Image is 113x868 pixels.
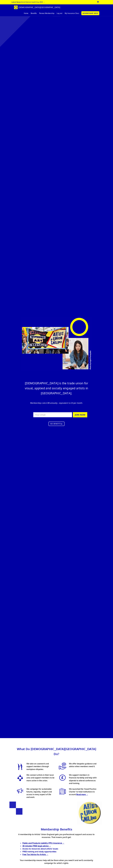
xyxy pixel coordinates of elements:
[22,842,64,844] a: Public and Products Liability (PPL) insurance →
[38,10,55,16] a: Renew Membership
[19,6,60,9] span: [DEMOGRAPHIC_DATA][GEOGRAPHIC_DATA]
[22,850,95,853] li: FREE training and study opportunities
[14,788,57,799] p: We campaign for sustainable futures, equality, respect and access in every aspect of life and work.
[22,853,48,856] a: Free Tax Advice for Artists →
[57,762,99,771] p: We offer bespoke guidance and advice when members need it.
[23,10,30,16] a: Home
[11,1,45,3] a: Latest News:World Mental Health Day 2025 →
[12,4,62,10] a: Brand [DEMOGRAPHIC_DATA][GEOGRAPHIC_DATA]
[30,10,38,16] a: Benefits
[18,827,95,832] h2: Membership Benefits
[76,793,88,796] a: Read more →
[18,859,95,865] p: Your membership means help will be there when you need it and we’ll constantly campaign for artis...
[55,10,64,16] a: Log out
[57,774,99,785] p: We support members in financial hardship and help with stipends to attend conferences and training.
[21,381,92,396] h1: [DEMOGRAPHIC_DATA] is the trade union for visual, applied and socially engaged artists in [GEOGRA...
[14,762,57,771] p: We take on casework and support members through workplace disputes.
[14,746,99,756] h2: What Do [DEMOGRAPHIC_DATA][GEOGRAPHIC_DATA] Do?
[22,845,51,847] a: 30 minutes FREE legal advice →
[57,788,99,796] p: We launched the 'Good Practice Charter' to hold institutions to account.
[11,1,21,3] strong: Latest News:
[33,412,72,417] input: Your email
[64,10,80,16] a: My Insurance Docs
[21,402,92,404] p: Membership costs £48 annually – equivalent to £4 per month.
[81,11,99,15] a: Membership Area
[49,422,65,426] a: SEE BENEFITS
[14,774,57,782] p: We connect artists in their local area and support members to be more active in the union.
[18,833,95,839] p: A membership to Artists’ Union England gets you professional support and access to resources. Tha...
[22,847,95,850] li: Access to resources about artists’ issues
[73,412,87,417] button: JOIN NOW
